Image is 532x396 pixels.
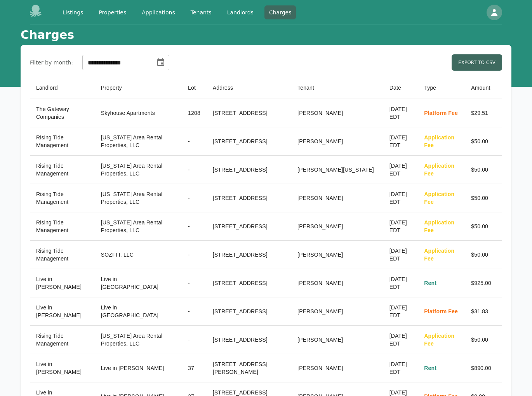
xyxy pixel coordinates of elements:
[424,134,454,148] span: Application Fee
[58,5,88,19] a: Listings
[291,212,383,241] th: [PERSON_NAME]
[95,212,182,241] th: [US_STATE] Area Rental Properties, LLC
[207,241,291,269] th: [STREET_ADDRESS]
[30,326,95,354] th: Rising Tide Management
[207,184,291,212] th: [STREET_ADDRESS]
[182,354,207,382] th: 37
[424,110,458,116] span: Platform Fee
[30,354,95,382] th: Live in [PERSON_NAME]
[207,269,291,297] th: [STREET_ADDRESS]
[291,184,383,212] th: [PERSON_NAME]
[182,99,207,127] th: 1208
[418,77,465,99] th: Type
[95,326,182,354] th: [US_STATE] Area Rental Properties, LLC
[95,241,182,269] th: SOZFI I, LLC
[383,297,418,326] th: [DATE] EDT
[465,241,502,269] td: $50.00
[383,184,418,212] th: [DATE] EDT
[30,127,95,156] th: Rising Tide Management
[383,99,418,127] th: [DATE] EDT
[424,365,436,371] span: Rent
[207,297,291,326] th: [STREET_ADDRESS]
[207,212,291,241] th: [STREET_ADDRESS]
[223,5,258,19] a: Landlords
[291,156,383,184] th: [PERSON_NAME][US_STATE]
[465,99,502,127] td: $29.51
[30,297,95,326] th: Live in [PERSON_NAME]
[182,77,207,99] th: Lot
[424,191,454,205] span: Application Fee
[465,326,502,354] td: $50.00
[30,269,95,297] th: Live in [PERSON_NAME]
[424,308,458,314] span: Platform Fee
[424,163,454,177] span: Application Fee
[291,241,383,269] th: [PERSON_NAME]
[291,326,383,354] th: [PERSON_NAME]
[465,156,502,184] td: $50.00
[95,269,182,297] th: Live in [GEOGRAPHIC_DATA]
[95,354,182,382] th: Live in [PERSON_NAME]
[21,28,74,42] h1: Charges
[30,99,95,127] th: The Gateway Companies
[95,297,182,326] th: Live in [GEOGRAPHIC_DATA]
[207,354,291,382] th: [STREET_ADDRESS][PERSON_NAME]
[182,184,207,212] th: -
[182,241,207,269] th: -
[264,5,296,19] a: Charges
[424,280,436,286] span: Rent
[186,5,216,19] a: Tenants
[182,156,207,184] th: -
[95,77,182,99] th: Property
[452,54,502,71] a: Export to CSV
[383,212,418,241] th: [DATE] EDT
[291,354,383,382] th: [PERSON_NAME]
[30,77,95,99] th: Landlord
[153,55,169,70] button: Choose date, selected date is Sep 1, 2025
[424,333,454,347] span: Application Fee
[207,77,291,99] th: Address
[95,184,182,212] th: [US_STATE] Area Rental Properties, LLC
[383,326,418,354] th: [DATE] EDT
[291,297,383,326] th: [PERSON_NAME]
[207,156,291,184] th: [STREET_ADDRESS]
[95,127,182,156] th: [US_STATE] Area Rental Properties, LLC
[182,269,207,297] th: -
[383,77,418,99] th: Date
[424,219,454,233] span: Application Fee
[291,127,383,156] th: [PERSON_NAME]
[291,77,383,99] th: Tenant
[383,269,418,297] th: [DATE] EDT
[465,77,502,99] th: Amount
[207,127,291,156] th: [STREET_ADDRESS]
[182,212,207,241] th: -
[30,59,73,66] label: Filter by month:
[137,5,180,19] a: Applications
[424,248,454,262] span: Application Fee
[465,297,502,326] td: $31.83
[383,354,418,382] th: [DATE] EDT
[207,326,291,354] th: [STREET_ADDRESS]
[207,99,291,127] th: [STREET_ADDRESS]
[465,127,502,156] td: $50.00
[291,269,383,297] th: [PERSON_NAME]
[383,241,418,269] th: [DATE] EDT
[465,354,502,382] td: $890.00
[30,156,95,184] th: Rising Tide Management
[465,269,502,297] td: $925.00
[30,212,95,241] th: Rising Tide Management
[182,127,207,156] th: -
[30,241,95,269] th: Rising Tide Management
[383,127,418,156] th: [DATE] EDT
[465,212,502,241] td: $50.00
[95,156,182,184] th: [US_STATE] Area Rental Properties, LLC
[383,156,418,184] th: [DATE] EDT
[30,184,95,212] th: Rising Tide Management
[182,326,207,354] th: -
[94,5,131,19] a: Properties
[465,184,502,212] td: $50.00
[95,99,182,127] th: Skyhouse Apartments
[291,99,383,127] th: [PERSON_NAME]
[182,297,207,326] th: -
